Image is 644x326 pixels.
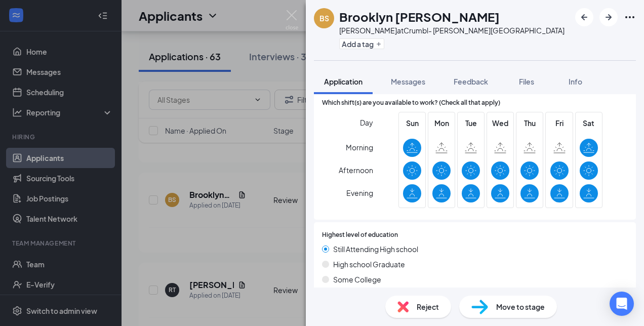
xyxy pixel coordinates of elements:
[339,25,565,35] div: [PERSON_NAME] at Crumbl- [PERSON_NAME][GEOGRAPHIC_DATA]
[432,117,451,129] span: Mon
[519,77,534,86] span: Files
[602,11,615,23] svg: ArrowRight
[417,301,439,312] span: Reject
[599,8,618,26] button: ArrowRight
[454,77,488,86] span: Feedback
[575,8,593,26] button: ArrowLeftNew
[346,184,373,202] span: Evening
[462,117,480,129] span: Tue
[339,38,384,49] button: PlusAdd a tag
[403,117,421,129] span: Sun
[569,77,582,86] span: Info
[346,138,373,156] span: Morning
[580,117,598,129] span: Sat
[360,117,373,128] span: Day
[610,292,634,316] div: Open Intercom Messenger
[333,274,381,285] span: Some College
[333,259,405,270] span: High school Graduate
[578,11,590,23] svg: ArrowLeftNew
[319,13,329,23] div: BS
[339,8,500,25] h1: Brooklyn [PERSON_NAME]
[339,161,373,179] span: Afternoon
[391,77,425,86] span: Messages
[496,301,545,312] span: Move to stage
[376,41,382,47] svg: Plus
[520,117,539,129] span: Thu
[333,243,418,255] span: Still Attending High school
[322,230,398,240] span: Highest level of education
[550,117,569,129] span: Fri
[324,77,363,86] span: Application
[491,117,509,129] span: Wed
[322,98,500,108] span: Which shift(s) are you available to work? (Check all that apply)
[624,11,636,23] svg: Ellipses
